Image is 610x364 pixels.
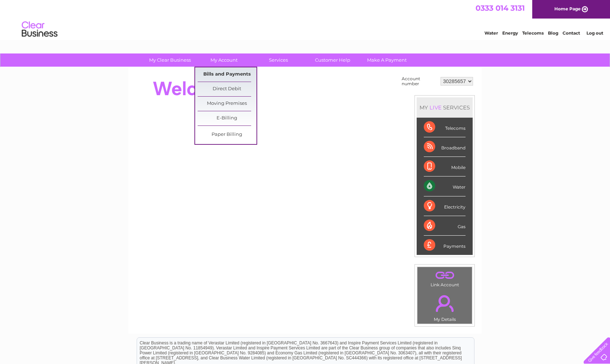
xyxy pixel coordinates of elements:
a: Paper Billing [198,128,256,142]
a: 0333 014 3131 [476,4,525,12]
div: Mobile [424,157,466,176]
a: Moving Premises [198,97,256,111]
td: My Details [417,289,472,324]
a: Contact [563,30,580,36]
div: Electricity [424,196,466,216]
a: . [419,269,470,281]
a: Log out [586,30,603,36]
div: MY SERVICES [417,97,473,118]
div: Broadband [424,137,466,157]
a: My Clear Business [141,53,199,67]
a: Direct Debit [198,82,256,96]
a: Telecoms [522,30,544,36]
a: Services [249,53,308,67]
img: logo.png [21,19,58,40]
td: Link Account [417,267,472,289]
div: LIVE [428,104,443,111]
a: Blog [548,30,558,36]
a: Make A Payment [357,53,416,67]
td: Account number [400,75,439,88]
a: My Account [195,53,254,67]
div: Telecoms [424,118,466,137]
a: Water [484,30,498,36]
div: Water [424,176,466,196]
a: Customer Help [303,53,362,67]
div: Clear Business is a trading name of Verastar Limited (registered in [GEOGRAPHIC_DATA] No. 3667643... [137,4,474,35]
a: Energy [502,30,518,36]
a: . [419,291,470,316]
a: E-Billing [198,111,256,125]
a: Bills and Payments [198,67,256,82]
div: Gas [424,216,466,236]
div: Payments [424,236,466,255]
